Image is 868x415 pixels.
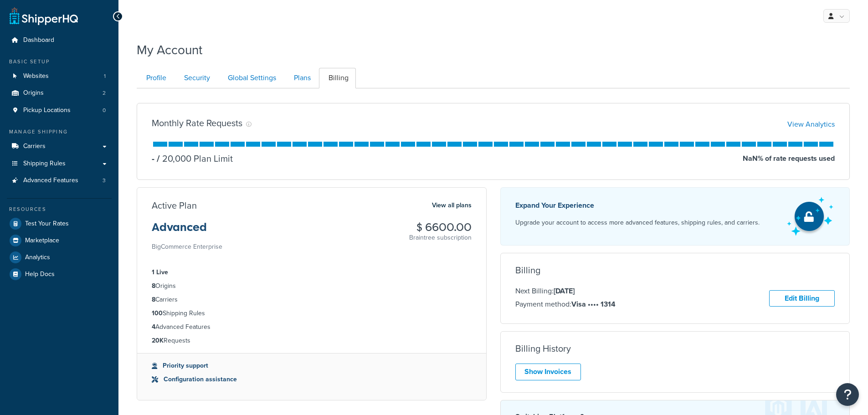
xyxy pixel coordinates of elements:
a: Help Docs [7,266,112,282]
li: Configuration assistance [152,374,472,384]
span: Websites [23,72,49,80]
li: Advanced Features [152,322,472,332]
span: Carriers [23,143,46,150]
span: Origins [23,89,44,97]
span: Dashboard [23,36,54,44]
a: Profile [137,68,174,88]
li: Priority support [152,361,472,371]
strong: 8 [152,281,155,291]
strong: 20K [152,336,164,345]
div: Basic Setup [7,58,112,66]
p: Payment method: [515,298,616,310]
h3: $ 6600.00 [409,221,472,233]
strong: Visa •••• 1314 [571,299,616,309]
span: Advanced Features [23,177,78,184]
li: Requests [152,336,472,346]
a: Analytics [7,249,112,266]
strong: [DATE] [554,286,575,296]
a: ShipperHQ Home [10,7,78,25]
h3: Active Plan [152,200,197,210]
span: 2 [103,89,106,97]
p: 20,000 Plan Limit [154,152,233,165]
h3: Monthly Rate Requests [152,118,242,128]
p: Upgrade your account to access more advanced features, shipping rules, and carriers. [515,216,760,229]
a: Dashboard [7,32,112,49]
strong: 1 Live [152,267,168,277]
a: Global Settings [218,68,283,88]
p: NaN % of rate requests used [743,152,835,165]
strong: 4 [152,322,155,332]
span: Pickup Locations [23,107,71,114]
a: Billing [319,68,356,88]
li: Advanced Features [7,172,112,189]
span: 1 [104,72,106,80]
strong: 8 [152,295,155,304]
div: Manage Shipping [7,128,112,136]
a: Shipping Rules [7,155,112,172]
h3: Advanced [152,221,222,241]
span: Help Docs [25,271,55,278]
p: Braintree subscription [409,233,472,242]
li: Carriers [152,295,472,305]
a: Advanced Features 3 [7,172,112,189]
a: Pickup Locations 0 [7,102,112,119]
button: Open Resource Center [836,383,859,406]
span: 3 [103,177,106,184]
a: Marketplace [7,232,112,249]
h3: Billing History [515,343,571,354]
p: Expand Your Experience [515,199,760,212]
li: Pickup Locations [7,102,112,119]
a: Plans [284,68,318,88]
span: / [157,152,160,165]
a: Websites 1 [7,68,112,85]
span: Marketplace [25,237,59,245]
span: Shipping Rules [23,160,66,168]
div: Resources [7,205,112,213]
a: Edit Billing [769,290,835,307]
a: Carriers [7,138,112,155]
h1: My Account [137,41,202,59]
a: Test Your Rates [7,215,112,232]
li: Shipping Rules [152,308,472,318]
strong: 100 [152,308,163,318]
a: View all plans [432,200,472,211]
a: Security [175,68,217,88]
a: Expand Your Experience Upgrade your account to access more advanced features, shipping rules, and... [500,187,850,246]
span: Test Your Rates [25,220,69,228]
li: Origins [7,85,112,102]
li: Websites [7,68,112,85]
p: Next Billing: [515,285,616,297]
a: View Analytics [787,119,835,129]
span: Analytics [25,254,50,261]
p: - [152,152,154,165]
a: Show Invoices [515,364,581,380]
small: BigCommerce Enterprise [152,242,222,251]
h3: Billing [515,265,540,275]
li: Origins [152,281,472,291]
a: Origins 2 [7,85,112,102]
span: 0 [103,107,106,114]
